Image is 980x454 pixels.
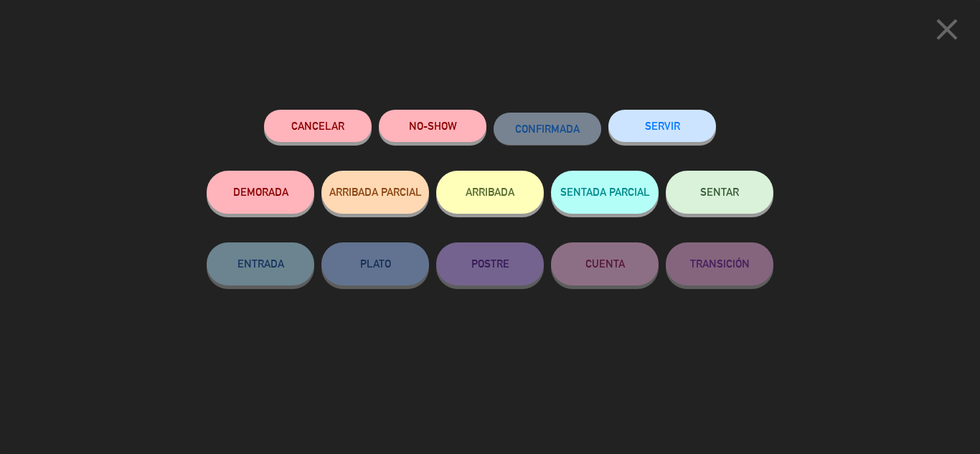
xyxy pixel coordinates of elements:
button: POSTRE [436,242,544,285]
button: ENTRADA [207,242,314,285]
button: DEMORADA [207,171,314,214]
button: CUENTA [551,242,659,285]
button: TRANSICIÓN [666,242,773,285]
span: ARRIBADA PARCIAL [329,186,422,198]
button: NO-SHOW [379,110,486,142]
span: CONFIRMADA [515,123,580,135]
button: SENTADA PARCIAL [551,171,659,214]
button: SERVIR [608,110,716,142]
i: close [929,11,965,47]
button: close [925,11,969,53]
button: Cancelar [264,110,372,142]
button: ARRIBADA PARCIAL [321,171,429,214]
button: ARRIBADA [436,171,544,214]
button: SENTAR [666,171,773,214]
button: CONFIRMADA [494,113,601,145]
span: SENTAR [700,186,739,198]
button: PLATO [321,242,429,285]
